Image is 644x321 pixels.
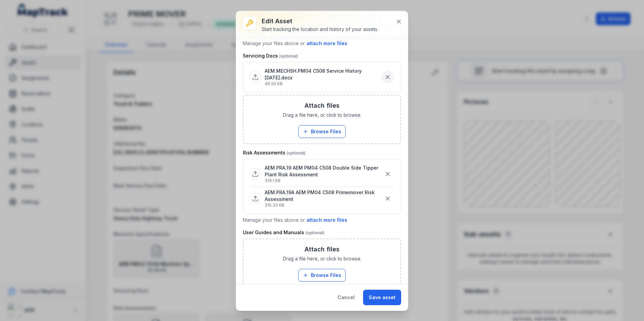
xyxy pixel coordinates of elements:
button: attach more files [306,40,348,47]
p: 46.92 KB [265,81,381,86]
button: Save asset [363,290,401,305]
p: AEM.PRA.19A AEM PM04 C508 Primemover Risk Assessment [265,189,381,203]
button: Cancel [332,290,360,305]
p: AEM.MECHSH.PM04 C508 Service History [DATE].docx [265,68,381,81]
p: 316.1 KB [265,178,381,183]
span: Drag a file here, or click to browse. [283,255,361,262]
label: User Guides and Manuals [243,229,324,236]
p: AEM.PRA.19 AEM PM04 C508 Double Side Tipper Plant Risk Assessment [265,165,381,178]
p: Manage your files above or [243,216,401,224]
div: Start tracking the location and history of your assets. [262,26,378,33]
button: Browse Files [298,269,346,282]
button: Browse Files [298,125,346,138]
button: attach more files [306,216,348,224]
p: Manage your files above or [243,40,401,47]
label: Risk Assessments [243,149,305,156]
h3: Edit asset [262,16,378,26]
h3: Attach files [304,101,340,110]
p: 315.33 KB [265,203,381,208]
h3: Attach files [304,245,340,254]
span: Drag a file here, or click to browse. [283,112,361,118]
label: Servicing Docs [243,52,298,59]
